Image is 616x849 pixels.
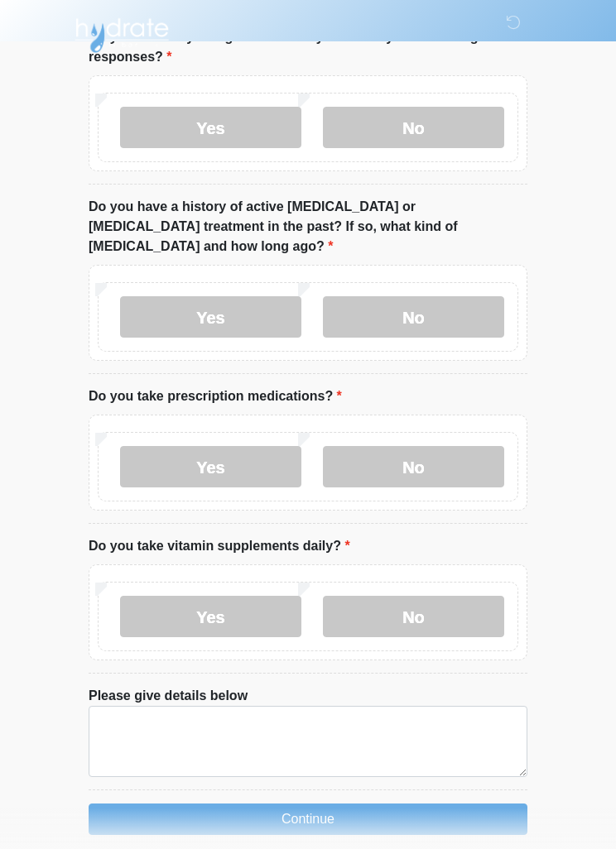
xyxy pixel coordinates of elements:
button: Continue [89,803,527,835]
label: Yes [120,596,301,637]
label: Do you take prescription medications? [89,386,342,406]
label: No [323,296,504,338]
label: Yes [120,107,301,148]
label: Please give details below [89,686,248,706]
label: Yes [120,446,301,487]
img: Hydrate IV Bar - Scottsdale Logo [72,12,171,54]
label: Do you take vitamin supplements daily? [89,536,350,556]
label: No [323,596,504,637]
label: Do you have a history of active [MEDICAL_DATA] or [MEDICAL_DATA] treatment in the past? If so, wh... [89,197,527,257]
label: No [323,107,504,148]
label: No [323,446,504,487]
label: Yes [120,296,301,338]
